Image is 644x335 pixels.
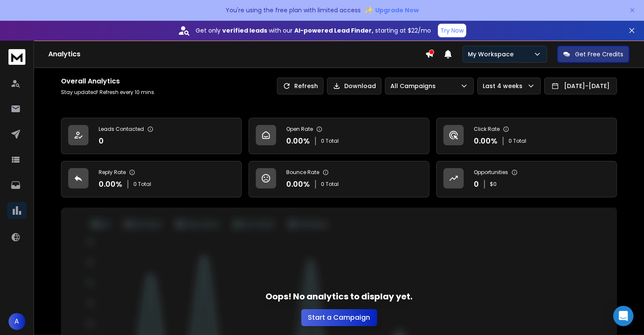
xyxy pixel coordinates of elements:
[286,178,310,190] p: 0.00 %
[613,306,633,326] div: Open Intercom Messenger
[196,26,431,35] p: Get only with our starting at $22/mo
[436,118,617,154] a: Click Rate0.00%0 Total
[474,126,500,133] p: Click Rate
[99,135,104,147] p: 0
[8,313,25,330] button: A
[61,118,242,154] a: Leads Contacted0
[286,135,310,147] p: 0.00 %
[99,169,126,176] p: Reply Rate
[286,126,313,133] p: Open Rate
[575,50,623,58] p: Get Free Credits
[249,161,429,197] a: Bounce Rate0.00%0 Total
[99,126,144,133] p: Leads Contacted
[133,181,151,188] p: 0 Total
[436,161,617,197] a: Opportunities0$0
[294,26,373,35] strong: AI-powered Lead Finder,
[61,89,155,96] p: Stay updated! Refresh every 10 mins.
[474,169,508,176] p: Opportunities
[364,2,419,19] button: ✨Upgrade Now
[286,169,319,176] p: Bounce Rate
[294,82,318,90] p: Refresh
[344,82,376,90] p: Download
[61,161,242,197] a: Reply Rate0.00%0 Total
[509,138,526,144] p: 0 Total
[557,46,629,63] button: Get Free Credits
[483,82,526,90] p: Last 4 weeks
[468,50,517,58] p: My Workspace
[321,138,339,144] p: 0 Total
[375,6,419,14] span: Upgrade Now
[440,26,464,35] p: Try Now
[226,6,361,14] p: You're using the free plan with limited access
[474,135,498,147] p: 0.00 %
[490,181,497,188] p: $ 0
[8,49,25,65] img: logo
[364,4,373,16] span: ✨
[301,309,377,326] button: Start a Campaign
[474,178,479,190] p: 0
[48,49,425,59] h1: Analytics
[265,291,412,326] div: Oops! No analytics to display yet.
[61,76,155,86] h1: Overall Analytics
[438,24,466,37] button: Try Now
[249,118,429,154] a: Open Rate0.00%0 Total
[544,78,617,94] button: [DATE]-[DATE]
[321,181,339,188] p: 0 Total
[327,78,381,94] button: Download
[99,178,122,190] p: 0.00 %
[390,82,439,90] p: All Campaigns
[277,78,323,94] button: Refresh
[222,26,267,35] strong: verified leads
